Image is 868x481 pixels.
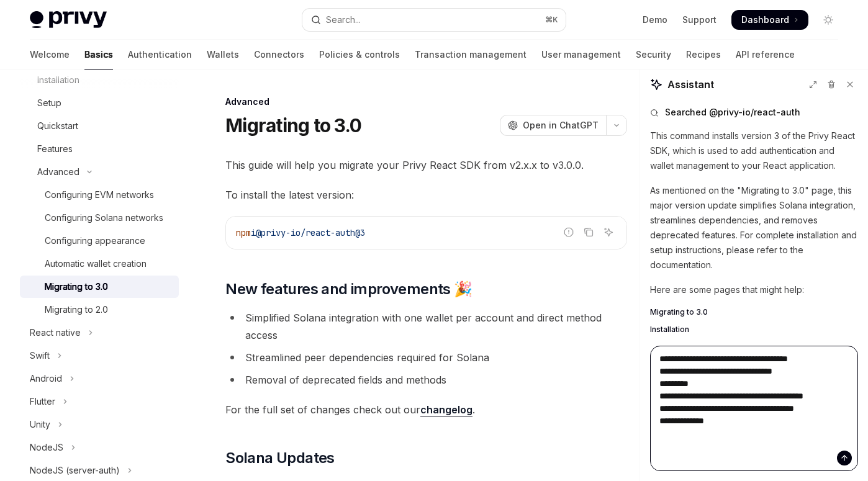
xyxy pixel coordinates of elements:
[500,115,606,136] button: Open in ChatGPT
[686,40,721,70] a: Recipes
[236,227,251,238] span: npm
[45,279,108,294] div: Migrating to 3.0
[37,119,78,133] div: Quickstart
[731,10,808,30] a: Dashboard
[326,12,361,27] div: Search...
[225,349,627,366] li: Streamlined peer dependencies required for Solana
[30,394,55,409] div: Flutter
[45,233,145,248] div: Configuring appearance
[420,403,472,416] a: changelog
[45,210,163,225] div: Configuring Solana networks
[741,14,789,26] span: Dashboard
[636,40,671,70] a: Security
[541,40,621,70] a: User management
[20,92,179,114] a: Setup
[20,207,179,229] a: Configuring Solana networks
[84,40,113,70] a: Basics
[30,440,63,455] div: NodeJS
[20,230,179,252] a: Configuring appearance
[30,417,50,432] div: Unity
[225,114,361,137] h1: Migrating to 3.0
[581,224,597,240] button: Copy the contents from the code block
[225,156,627,174] span: This guide will help you migrate your Privy React SDK from v2.x.x to v3.0.0.
[650,325,858,335] a: Installation
[45,302,108,317] div: Migrating to 2.0
[30,371,62,386] div: Android
[650,307,708,317] span: Migrating to 3.0
[37,96,61,110] div: Setup
[20,413,179,436] button: Toggle Unity section
[207,40,239,70] a: Wallets
[650,282,858,297] p: Here are some pages that might help:
[20,138,179,160] a: Features
[319,40,400,70] a: Policies & controls
[45,256,147,271] div: Automatic wallet creation
[837,451,852,465] button: Send message
[251,227,256,238] span: i
[37,142,73,156] div: Features
[20,367,179,390] button: Toggle Android section
[225,401,627,418] span: For the full set of changes check out our .
[20,276,179,298] a: Migrating to 3.0
[736,40,795,70] a: API reference
[650,325,689,335] span: Installation
[650,346,858,471] textarea: Ask a question...
[415,40,527,70] a: Transaction management
[20,390,179,413] button: Toggle Flutter section
[30,463,120,478] div: NodeJS (server-auth)
[650,106,858,119] button: Searched @privy-io/react-auth
[20,299,179,321] a: Migrating to 2.0
[256,227,365,238] span: @privy-io/react-auth@3
[225,96,627,108] div: Advanced
[225,371,627,389] li: Removal of deprecated fields and methods
[20,321,179,344] button: Toggle React native section
[667,77,714,92] span: Assistant
[302,9,565,31] button: Open search
[20,344,179,367] button: Toggle Swift section
[682,14,717,26] a: Support
[545,15,558,25] span: ⌘ K
[643,14,667,26] a: Demo
[128,40,192,70] a: Authentication
[650,183,858,272] p: As mentioned on the "Migrating to 3.0" page, this major version update simplifies Solana integrat...
[20,115,179,137] a: Quickstart
[30,325,81,340] div: React native
[30,40,70,70] a: Welcome
[818,10,838,30] button: Toggle dark mode
[37,164,79,179] div: Advanced
[225,186,627,204] span: To install the latest version:
[650,307,858,317] a: Migrating to 3.0
[20,184,179,206] a: Configuring EVM networks
[561,224,577,240] button: Report incorrect code
[523,119,599,132] span: Open in ChatGPT
[254,40,304,70] a: Connectors
[600,224,617,240] button: Ask AI
[20,253,179,275] a: Automatic wallet creation
[20,161,179,183] button: Toggle Advanced section
[225,279,472,299] span: New features and improvements 🎉
[225,309,627,344] li: Simplified Solana integration with one wallet per account and direct method access
[20,436,179,459] button: Toggle NodeJS section
[665,106,800,119] span: Searched @privy-io/react-auth
[45,187,154,202] div: Configuring EVM networks
[30,348,50,363] div: Swift
[30,11,107,29] img: light logo
[650,128,858,173] p: This command installs version 3 of the Privy React SDK, which is used to add authentication and w...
